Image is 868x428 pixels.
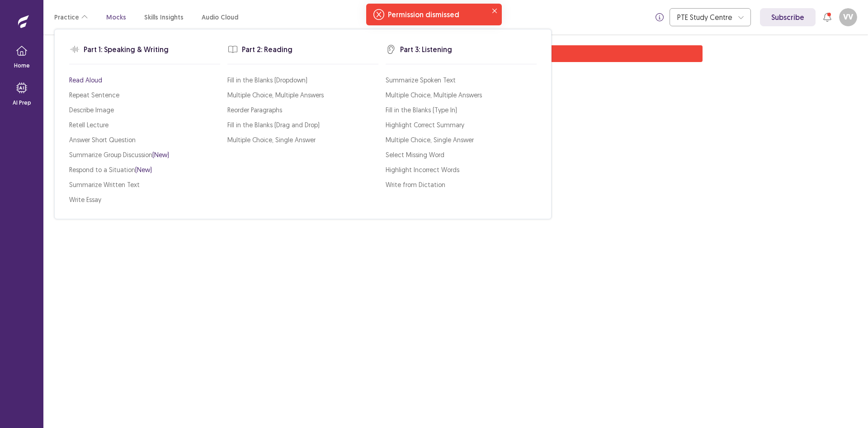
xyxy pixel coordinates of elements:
p: AI Prep [13,99,31,107]
p: Part 1: Speaking & Writing [84,44,169,55]
div: PTE Study Centre [677,9,733,26]
button: Close [489,5,500,16]
a: Multiple Choice, Multiple Answers [227,90,324,100]
a: Read Aloud [69,75,102,85]
a: Write from Dictation [386,180,445,189]
p: Respond to a Situation [69,165,152,174]
span: (New) [152,151,169,159]
a: Fill in the Blanks (Dropdown) [227,75,307,85]
p: Part 3: Listening [400,44,452,55]
a: Multiple Choice, Single Answer [386,135,474,144]
span: (New) [135,166,152,173]
a: Multiple Choice, Single Answer [227,135,316,144]
a: Highlight Correct Summary [386,120,464,130]
a: Summarize Spoken Text [386,75,456,85]
button: Practice [54,9,88,25]
a: Select Missing Word [386,150,444,159]
div: Permission dismissed [388,9,484,20]
a: Describe Image [69,105,114,115]
p: Part 2: Reading [242,44,292,55]
a: Repeat Sentence [69,90,119,100]
a: Subscribe [760,8,816,26]
a: Fill in the Blanks (Type In) [386,105,457,115]
a: Summarize Group Discussion(New) [69,150,169,159]
a: Reorder Paragraphs [227,105,282,115]
a: Respond to a Situation(New) [69,165,152,174]
a: Answer Short Question [69,135,136,144]
a: Mocks [106,13,126,22]
button: info [651,9,668,25]
p: Home [14,62,30,70]
p: Summarize Group Discussion [69,150,169,159]
a: Retell Lecture [69,120,108,130]
a: Skills Insights [144,13,184,22]
a: Audio Cloud [202,13,238,22]
a: Multiple Choice, Multiple Answers [386,90,482,100]
a: Highlight Incorrect Words [386,165,459,174]
a: Summarize Written Text [69,180,140,189]
a: Write Essay [69,195,101,204]
a: Fill in the Blanks (Drag and Drop) [227,120,320,130]
button: VV [839,8,857,26]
